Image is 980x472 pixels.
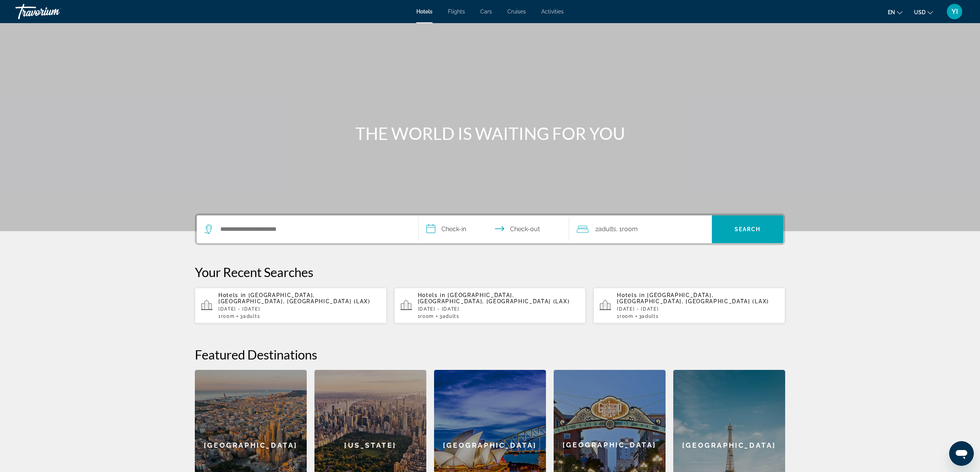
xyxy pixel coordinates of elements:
[914,7,933,18] button: Change currency
[712,215,783,243] button: Search
[218,292,246,298] span: Hotels in
[448,8,465,15] a: Flights
[218,292,370,304] span: [GEOGRAPHIC_DATA], [GEOGRAPHIC_DATA], [GEOGRAPHIC_DATA] (LAX)
[914,9,926,15] span: USD
[240,314,260,319] span: 3
[617,292,769,304] span: [GEOGRAPHIC_DATA], [GEOGRAPHIC_DATA], [GEOGRAPHIC_DATA] (LAX)
[220,223,407,235] input: Search hotel destination
[443,314,460,319] span: Adults
[420,314,434,319] span: Room
[593,287,785,324] button: Hotels in [GEOGRAPHIC_DATA], [GEOGRAPHIC_DATA], [GEOGRAPHIC_DATA] (LAX)[DATE] - [DATE]1Room3Adults
[197,215,783,243] div: Search widget
[418,306,580,312] p: [DATE] - [DATE]
[617,292,645,298] span: Hotels in
[243,314,260,319] span: Adults
[218,314,235,319] span: 1
[951,8,958,15] span: YI
[195,264,785,280] p: Your Recent Searches
[569,215,712,243] button: Travelers: 2 adults, 0 children
[439,314,460,319] span: 3
[595,224,616,235] span: 2
[622,225,638,233] span: Room
[416,8,433,15] a: Hotels
[598,225,616,233] span: Adults
[945,3,965,20] button: User Menu
[15,2,93,22] a: Travorium
[639,314,659,319] span: 3
[418,314,434,319] span: 1
[507,8,526,15] a: Cruises
[218,306,380,312] p: [DATE] - [DATE]
[735,226,761,232] span: Search
[888,7,902,18] button: Change language
[394,287,586,324] button: Hotels in [GEOGRAPHIC_DATA], [GEOGRAPHIC_DATA], [GEOGRAPHIC_DATA] (LAX)[DATE] - [DATE]1Room3Adults
[418,292,570,304] span: [GEOGRAPHIC_DATA], [GEOGRAPHIC_DATA], [GEOGRAPHIC_DATA] (LAX)
[888,9,895,15] span: en
[617,314,633,319] span: 1
[419,215,569,243] button: Select check in and out date
[617,306,779,312] p: [DATE] - [DATE]
[345,123,635,143] h1: THE WORLD IS WAITING FOR YOU
[949,441,974,466] iframe: Button to launch messaging window
[616,224,638,235] span: , 1
[642,314,659,319] span: Adults
[620,314,634,319] span: Room
[541,8,564,15] a: Activities
[195,287,387,324] button: Hotels in [GEOGRAPHIC_DATA], [GEOGRAPHIC_DATA], [GEOGRAPHIC_DATA] (LAX)[DATE] - [DATE]1Room3Adults
[480,8,492,15] a: Cars
[221,314,235,319] span: Room
[195,347,785,362] h2: Featured Destinations
[418,292,446,298] span: Hotels in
